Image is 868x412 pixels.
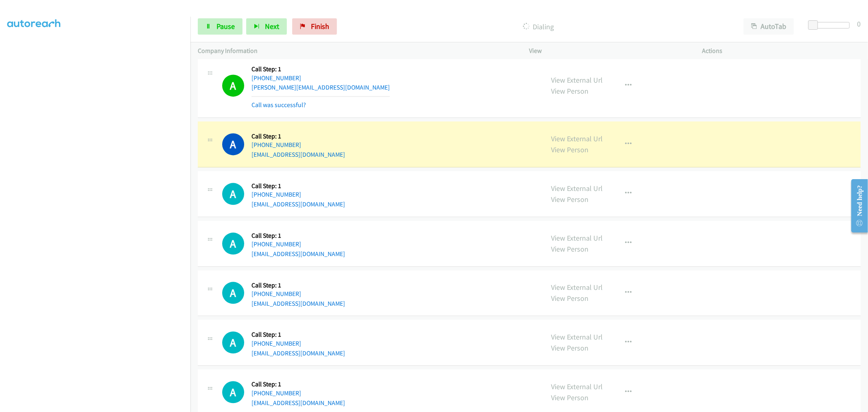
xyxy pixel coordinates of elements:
[551,75,603,85] a: View External Url
[251,240,301,248] a: [PHONE_NUMBER]
[743,18,794,35] button: AutoTab
[222,282,244,304] div: The call is yet to be attempted
[551,294,589,303] a: View Person
[251,281,345,289] h5: Call Step: 1
[198,46,515,56] p: Company Information
[246,18,287,35] button: Next
[348,21,729,32] p: Dialing
[222,75,244,96] h1: A
[551,244,589,254] a: View Person
[551,393,589,402] a: View Person
[222,331,244,353] h1: A
[251,300,345,307] a: [EMAIL_ADDRESS][DOMAIN_NAME]
[251,380,345,388] h5: Call Step: 1
[845,173,868,238] iframe: Resource Center
[251,141,301,149] a: [PHONE_NUMBER]
[222,381,244,403] div: The call is yet to be attempted
[702,46,861,56] p: Actions
[251,132,345,140] h5: Call Step: 1
[551,283,603,292] a: View External Url
[551,86,589,96] a: View Person
[251,101,306,109] a: Call was successful?
[551,332,603,342] a: View External Url
[251,151,345,158] a: [EMAIL_ADDRESS][DOMAIN_NAME]
[251,74,301,82] a: [PHONE_NUMBER]
[551,145,589,154] a: View Person
[857,18,861,29] div: 0
[222,282,244,304] h1: A
[198,18,243,35] a: Pause
[251,191,301,198] a: [PHONE_NUMBER]
[251,349,345,357] a: [EMAIL_ADDRESS][DOMAIN_NAME]
[551,134,603,143] a: View External Url
[251,340,301,347] a: [PHONE_NUMBER]
[251,250,345,258] a: [EMAIL_ADDRESS][DOMAIN_NAME]
[222,183,244,205] h1: A
[251,331,345,339] h5: Call Step: 1
[251,182,345,190] h5: Call Step: 1
[311,22,329,31] span: Finish
[551,233,603,243] a: View External Url
[251,83,390,91] a: [PERSON_NAME][EMAIL_ADDRESS][DOMAIN_NAME]
[222,133,244,155] h1: A
[812,22,850,28] div: Delay between calls (in seconds)
[551,184,603,193] a: View External Url
[292,18,337,35] a: Finish
[551,382,603,391] a: View External Url
[222,381,244,403] h1: A
[551,343,589,353] a: View Person
[216,22,235,31] span: Pause
[251,200,345,208] a: [EMAIL_ADDRESS][DOMAIN_NAME]
[222,232,244,254] h1: A
[251,399,345,407] a: [EMAIL_ADDRESS][DOMAIN_NAME]
[7,24,190,411] iframe: To enrich screen reader interactions, please activate Accessibility in Grammarly extension settings
[251,65,390,73] h5: Call Step: 1
[265,22,279,31] span: Next
[251,389,301,397] a: [PHONE_NUMBER]
[222,331,244,353] div: The call is yet to be attempted
[251,232,345,240] h5: Call Step: 1
[251,290,301,298] a: [PHONE_NUMBER]
[551,195,589,204] a: View Person
[529,46,688,56] p: View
